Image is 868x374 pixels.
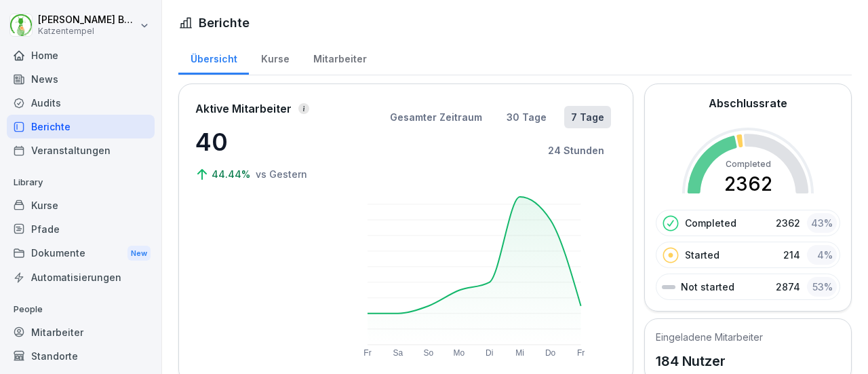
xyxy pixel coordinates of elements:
[363,348,371,358] text: Fr
[393,348,403,358] text: Sa
[7,193,155,217] a: Kurse
[656,330,763,344] h5: Eingeladene Mitarbeiter
[807,245,837,265] div: 4 %
[564,106,611,128] button: 7 Tage
[7,91,155,115] a: Audits
[249,40,301,75] a: Kurse
[195,124,331,160] p: 40
[776,216,800,230] p: 2362
[709,95,787,111] h2: Abschlussrate
[424,348,434,358] text: So
[685,248,719,262] p: Started
[7,241,155,266] div: Dokumente
[545,348,556,358] text: Do
[7,265,155,289] a: Automatisierungen
[7,217,155,241] a: Pfade
[383,106,489,128] button: Gesamter Zeitraum
[7,67,155,91] a: News
[807,213,837,233] div: 43 %
[199,14,250,32] h1: Berichte
[7,344,155,368] a: Standorte
[38,14,137,26] p: [PERSON_NAME] Barona
[516,348,525,358] text: Mi
[783,248,800,262] p: 214
[256,167,307,181] p: vs Gestern
[7,138,155,162] a: Veranstaltungen
[127,246,151,261] div: New
[500,106,553,128] button: 30 Tage
[685,216,736,230] p: Completed
[454,348,465,358] text: Mo
[7,241,155,266] a: DokumenteNew
[38,26,137,36] p: Katzentempel
[301,40,378,75] a: Mitarbeiter
[681,280,734,294] p: Not started
[776,280,800,294] p: 2874
[7,172,155,193] p: Library
[486,348,493,358] text: Di
[541,139,611,162] button: 24 Stunden
[212,167,253,181] p: 44.44%
[7,320,155,344] a: Mitarbeiter
[7,43,155,67] a: Home
[7,299,155,320] p: People
[656,351,763,371] p: 184 Nutzer
[577,348,585,358] text: Fr
[807,277,837,297] div: 53 %
[178,40,249,75] a: Übersicht
[7,115,155,138] a: Berichte
[195,100,292,117] p: Aktive Mitarbeiter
